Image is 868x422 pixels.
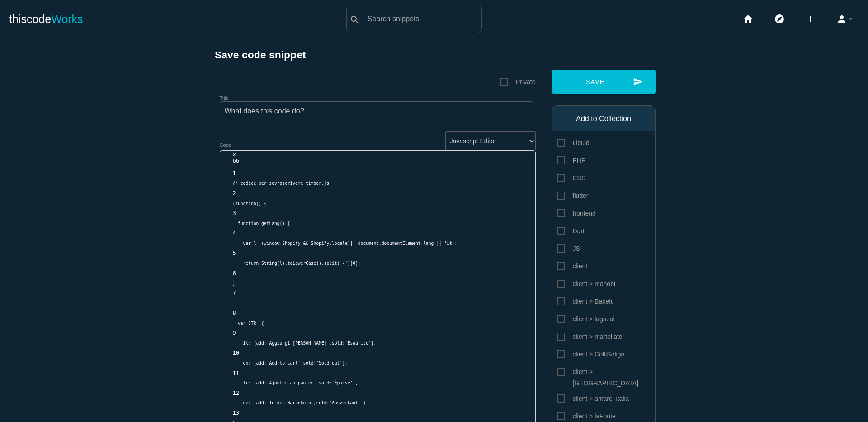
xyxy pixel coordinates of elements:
span: client > lagazoi [557,314,615,325]
span: client [557,261,588,272]
span: 'Ausverkauft' [329,400,363,405]
i: arrow_drop_down [847,5,854,33]
span: l [279,261,282,266]
div: 1 [233,170,242,177]
div: 12 [233,390,242,396]
span: 'Sold out' [316,361,342,366]
span: { [233,321,264,326]
i: home [743,5,754,33]
span: Shopify [311,241,329,246]
span: client > BakeIt [557,296,613,307]
button: search [347,5,363,33]
span: || [436,241,442,246]
div: 10 [233,350,242,356]
span: // codice per sovrascrivere timber.js [233,181,330,186]
i: person [836,5,847,33]
span: client > amare_italia [557,393,629,404]
a: thiscodeWorks [9,5,83,33]
span: client > [GEOGRAPHIC_DATA] [557,366,651,378]
span: client > laFonte [557,411,616,422]
span: : { : , : }, [233,341,377,346]
span: fr [243,380,249,385]
span: 'Add to cart' [267,361,301,366]
input: Search snippets [363,9,481,28]
span: Shopify [282,241,300,246]
span: client > ColliSoligo [557,349,625,360]
input: What does this code do? [220,101,533,121]
span: Works [51,13,83,25]
span: 'it' [444,241,455,246]
span: locale [332,241,348,246]
i: add [805,5,816,33]
span: add [256,361,264,366]
span: sold [319,380,329,385]
span: de [243,400,249,405]
span: 'Épuisé' [332,380,353,385]
div: 5 [233,250,242,256]
div: 4 [233,230,242,236]
div: 66 [233,158,535,164]
span: function [235,201,256,206]
span: frontend [557,208,596,219]
span: JS [557,243,580,254]
span: String [261,261,277,266]
span: var [243,241,251,246]
span: getLang [261,221,279,226]
div: 8 [233,310,242,316]
span: var [238,321,245,326]
span: ( () { [233,201,267,206]
span: CSS [557,173,586,184]
span: add [256,341,264,346]
span: split [324,261,337,266]
span: : { : , : } [233,400,366,405]
span: = [259,241,261,246]
span: Liquid [557,137,590,149]
span: x [233,151,236,158]
span: ( . . ) . . ; [233,241,458,246]
span: } [233,281,236,286]
i: send [633,70,643,94]
span: sold [332,341,342,346]
span: document [358,241,379,246]
span: ( ). (). ( )[ ]; [233,261,361,266]
div: 3 [233,210,242,216]
span: window [264,241,280,246]
div: 9 [233,330,242,336]
span: add [256,400,264,405]
span: function [238,221,259,226]
span: en [243,361,249,366]
span: || [350,241,356,246]
span: it [243,341,249,346]
span: && [303,241,309,246]
button: sendSave [552,70,656,94]
span: 'Ajouter au panier' [267,380,316,385]
span: : { : , : }, [233,380,358,385]
span: sold [316,400,326,405]
span: PHP [557,155,586,166]
span: () { [233,221,290,226]
label: Code [220,142,232,148]
span: Dart [557,225,585,237]
span: lang [423,241,434,246]
div: 6 [233,270,242,277]
span: client > monobi [557,278,616,290]
span: 'Aggiungi [PERSON_NAME]' [267,341,330,346]
div: 2 [233,190,242,197]
span: return [243,261,259,266]
span: '-' [340,261,347,266]
span: l [254,241,256,246]
b: Save code snippet [215,49,306,61]
div: 13 [233,410,242,416]
div: 7 [233,290,242,296]
span: flutter [557,190,589,202]
i: search [349,5,360,34]
div: 11 [233,370,242,376]
span: 0 [353,261,355,266]
h6: Add to Collection [557,115,651,123]
label: Title [220,95,229,101]
span: : { : , : }, [233,361,348,366]
span: STR [248,321,256,326]
i: explore [774,5,785,33]
span: Private [500,76,536,88]
span: 'Esaurito' [345,341,371,346]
